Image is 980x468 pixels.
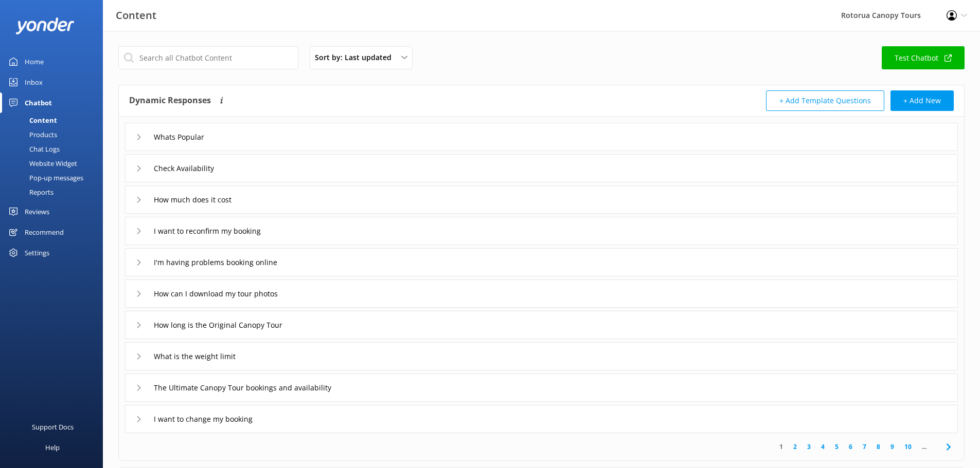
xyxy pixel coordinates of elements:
div: Products [6,127,57,142]
div: Pop-up messages [6,171,83,185]
a: Website Widget [6,156,103,171]
a: Reports [6,185,103,199]
input: Search all Chatbot Content [118,46,298,69]
a: Content [6,113,103,127]
h3: Content [116,7,156,24]
div: Chat Logs [6,142,60,156]
a: Chat Logs [6,142,103,156]
div: Chatbot [25,92,52,113]
a: Pop-up messages [6,171,103,185]
div: Support Docs [32,417,74,437]
a: 7 [858,442,871,452]
div: Content [6,113,57,127]
a: 5 [830,442,844,452]
div: Home [25,51,44,72]
a: 2 [788,442,802,452]
a: 6 [844,442,858,452]
a: Test Chatbot [882,46,965,69]
a: 1 [774,442,788,452]
div: Help [45,437,60,458]
h4: Dynamic Responses [129,90,211,111]
a: 9 [885,442,899,452]
button: + Add New [890,90,954,111]
span: ... [917,442,932,452]
div: Reviews [25,201,49,222]
div: Inbox [25,72,43,92]
div: Recommend [25,222,64,242]
button: + Add Template Questions [766,90,884,111]
a: 3 [802,442,816,452]
a: 8 [871,442,885,452]
a: 10 [899,442,917,452]
div: Reports [6,185,54,199]
a: 4 [816,442,830,452]
img: yonder-white-logo.png [15,17,75,34]
div: Website Widget [6,156,77,171]
a: Products [6,127,103,142]
div: Settings [25,242,49,263]
span: Sort by: Last updated [315,52,398,63]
